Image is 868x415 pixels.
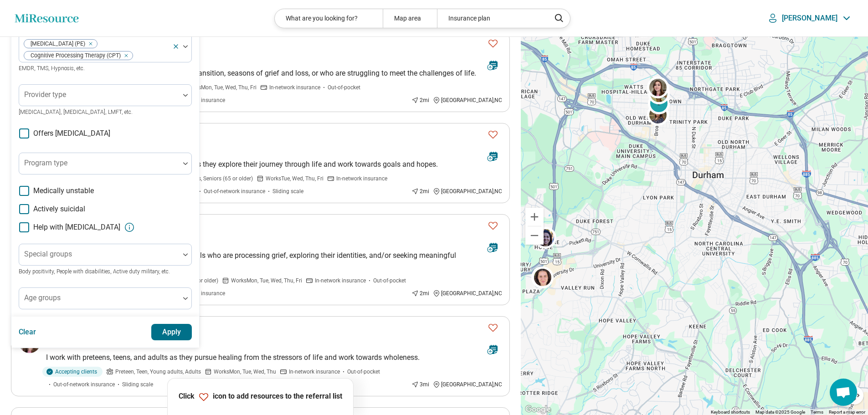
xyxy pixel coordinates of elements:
div: 3 mi [411,380,429,389]
button: Zoom out [525,226,544,245]
div: [GEOGRAPHIC_DATA] , NC [433,289,502,297]
button: Favorite [484,318,502,337]
span: Works Tue, Wed, Thu, Fri [266,174,324,183]
div: 2 [648,92,670,114]
span: Works Mon, Tue, Wed, Thu, Fri [231,277,302,285]
span: In-network insurance [315,277,366,285]
p: Serving those needing support in the midst of transition, seasons of grief and loss, or who are s... [46,68,502,79]
div: Accepting clients [42,367,103,377]
div: 2 mi [411,96,429,104]
p: I work with preteens, teens, and adults as they pursue healing from the stressors of life and wor... [46,352,502,363]
span: Out-of-pocket [347,368,380,376]
button: Zoom in [525,208,544,226]
span: Out-of-pocket [328,83,360,92]
span: Works Mon, Tue, Wed, Thu [214,368,276,376]
div: Open chat [830,379,857,406]
span: [MEDICAL_DATA] (PE) [24,40,88,48]
div: Map area [383,9,437,28]
span: In-network insurance [289,368,340,376]
span: Preteen, Teen, Young adults, Adults [115,368,201,376]
button: Apply [151,324,192,340]
span: Sliding scale [122,380,153,389]
p: I enjoy connecting and partnering with clients as they explore their journey through life and wor... [46,159,502,170]
span: Out-of-network insurance [53,380,115,389]
p: [PERSON_NAME] [782,14,837,23]
span: Sliding scale [272,187,303,195]
div: [GEOGRAPHIC_DATA] , NC [433,96,502,104]
div: 2 mi [411,187,429,195]
label: Special groups [24,250,72,258]
span: Medically unstable [33,185,94,196]
span: Body positivity, People with disabilities, Active duty military, etc. [19,268,170,275]
a: Report a map error [829,410,865,415]
div: [GEOGRAPHIC_DATA] , NC [433,380,502,389]
span: [MEDICAL_DATA], [MEDICAL_DATA], LMFT, etc. [19,109,133,115]
span: Cognitive Processing Therapy (CPT) [24,51,123,60]
label: Treatments [24,32,54,38]
p: I use a variety of modalities & work w/ individuals who are processing grief, exploring their ide... [46,250,502,272]
label: Age groups [24,293,61,302]
div: Insurance plan [437,9,545,28]
span: EMDR, TMS, Hypnosis, etc. [19,65,85,72]
span: Help with [MEDICAL_DATA] [33,222,120,233]
span: Works Mon, Tue, Wed, Thu, Fri [185,83,257,92]
span: Out-of-network insurance [204,187,265,195]
a: Terms (opens in new tab) [811,410,823,415]
button: Clear [19,324,36,340]
button: Favorite [484,34,502,53]
span: In-network insurance [336,174,387,183]
span: Out-of-pocket [373,277,406,285]
span: In-network insurance [269,83,320,92]
span: Offers [MEDICAL_DATA] [33,128,110,139]
div: 2 mi [411,289,429,297]
p: Click icon to add resources to the referral list [179,391,342,402]
span: Actively suicidal [33,204,85,215]
div: What are you looking for? [275,9,383,28]
div: [GEOGRAPHIC_DATA] , NC [433,187,502,195]
label: Program type [24,159,67,167]
button: Favorite [484,216,502,235]
label: Provider type [24,90,66,99]
span: Map data ©2025 Google [755,410,805,415]
button: Favorite [484,125,502,144]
